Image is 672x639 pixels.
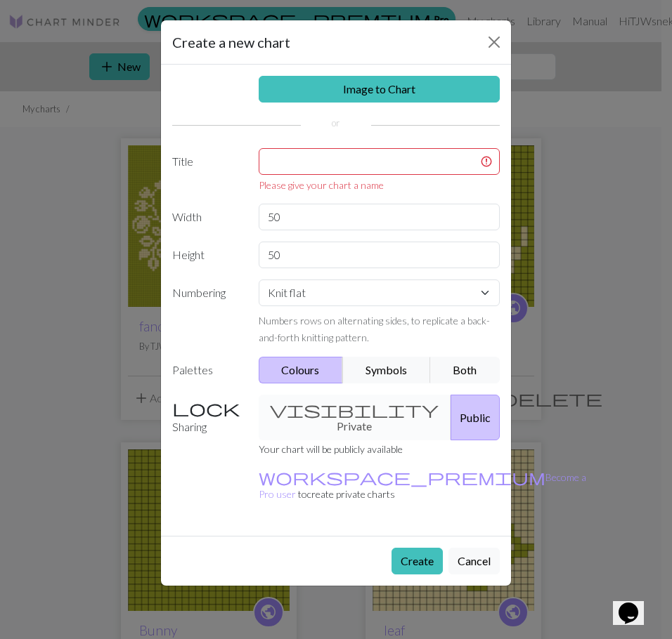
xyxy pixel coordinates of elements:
[613,583,658,625] iframe: chat widget
[392,548,443,574] button: Create
[164,148,250,192] label: Title
[259,471,586,500] a: Become a Pro user
[259,178,500,192] div: Please give your chart a name
[164,242,250,268] label: Height
[164,279,250,345] label: Numbering
[259,315,490,343] small: Numbers rows on alternating sides, to replicate a back-and-forth knitting pattern.
[259,76,500,103] a: Image to Chart
[430,357,500,383] button: Both
[259,467,545,487] span: workspace_premium
[342,357,431,383] button: Symbols
[448,548,500,574] button: Cancel
[483,31,505,53] button: Close
[172,32,290,53] h5: Create a new chart
[164,357,250,383] label: Palettes
[451,395,500,440] button: Public
[164,204,250,230] label: Width
[164,395,250,440] label: Sharing
[259,471,586,500] small: to create private charts
[259,357,344,383] button: Colours
[259,443,403,455] small: Your chart will be publicly available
